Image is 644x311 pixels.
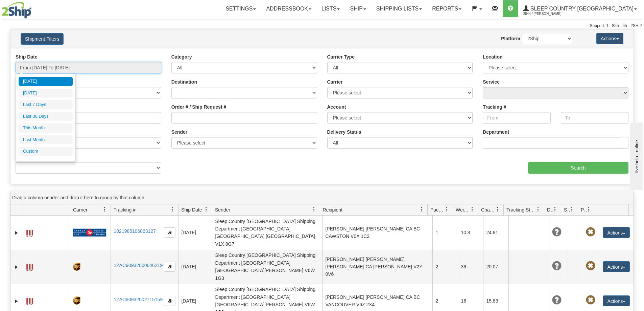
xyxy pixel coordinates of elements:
[114,263,163,268] a: 1ZAC90932000646219
[458,250,483,284] td: 36
[114,297,163,302] a: 1ZAC90932002715159
[322,216,432,250] td: [PERSON_NAME] [PERSON_NAME] CA BC CAWSTON V0X 1C2
[430,206,445,213] span: Packages
[114,228,156,234] a: 1021985106863127
[483,53,502,60] label: Location
[327,129,361,135] label: Delivery Status
[552,295,562,305] span: Unknown
[345,0,371,17] a: Ship
[19,124,73,133] li: This Month
[432,250,458,284] td: 2
[2,2,31,19] img: logo2044.jpg
[506,206,536,213] span: Tracking Status
[167,204,178,215] a: Tracking # filter column settings
[441,204,453,215] a: Packages filter column settings
[13,298,20,305] a: Expand
[26,227,33,238] a: Label
[528,162,628,174] input: Search
[586,261,595,271] span: Pickup Not Assigned
[164,227,175,238] button: Copy to clipboard
[371,0,427,17] a: Shipping lists
[523,10,574,17] span: 2044 / [PERSON_NAME]
[171,129,187,135] label: Sender
[73,296,80,305] img: 8 - UPS
[26,295,33,306] a: Label
[483,216,508,250] td: 24.81
[19,89,73,98] li: [DATE]
[26,261,33,272] a: Label
[586,227,595,237] span: Pickup Not Assigned
[483,104,506,110] label: Tracking #
[583,204,595,215] a: Pickup Status filter column settings
[99,204,111,215] a: Carrier filter column settings
[171,79,197,85] label: Destination
[566,204,578,215] a: Shipment Issues filter column settings
[215,206,230,213] span: Sender
[467,204,478,215] a: Weight filter column settings
[2,23,642,29] div: Support: 1 - 855 - 55 - 2SHIP
[19,77,73,86] li: [DATE]
[327,104,346,110] label: Account
[492,204,503,215] a: Charge filter column settings
[200,204,212,215] a: Ship Date filter column settings
[581,206,587,213] span: Pickup Status
[308,204,320,215] a: Sender filter column settings
[586,295,595,305] span: Pickup Not Assigned
[483,129,509,135] label: Department
[73,206,88,213] span: Carrier
[603,295,630,306] button: Actions
[19,147,73,156] li: Custom
[181,206,202,213] span: Ship Date
[603,227,630,238] button: Actions
[261,0,316,17] a: Addressbook
[518,0,642,17] a: Sleep Country [GEOGRAPHIC_DATA] 2044 / [PERSON_NAME]
[596,33,623,44] button: Actions
[532,204,544,215] a: Tracking Status filter column settings
[212,250,322,284] td: Sleep Country [GEOGRAPHIC_DATA] Shipping Department [GEOGRAPHIC_DATA] [GEOGRAPHIC_DATA][PERSON_NA...
[327,53,355,60] label: Carrier Type
[73,228,106,237] img: 20 - Canada Post
[561,112,628,124] input: To
[427,0,467,17] a: Reports
[5,6,63,11] div: live help - online
[73,263,80,271] img: 8 - UPS
[212,216,322,250] td: Sleep Country [GEOGRAPHIC_DATA] Shipping Department [GEOGRAPHIC_DATA] [GEOGRAPHIC_DATA] [GEOGRAPH...
[327,79,343,85] label: Carrier
[529,6,634,12] span: Sleep Country [GEOGRAPHIC_DATA]
[547,206,553,213] span: Delivery Status
[19,100,73,109] li: Last 7 Days
[483,79,500,85] label: Service
[483,112,550,124] input: From
[323,206,342,213] span: Recipient
[178,216,212,250] td: [DATE]
[178,250,212,284] td: [DATE]
[603,261,630,272] button: Actions
[552,261,562,271] span: Unknown
[549,204,561,215] a: Delivery Status filter column settings
[432,216,458,250] td: 1
[19,112,73,121] li: Last 30 Days
[171,53,192,60] label: Category
[13,264,20,270] a: Expand
[564,206,570,213] span: Shipment Issues
[19,135,73,145] li: Last Month
[322,250,432,284] td: [PERSON_NAME] [PERSON_NAME] [PERSON_NAME] CA [PERSON_NAME] V2Y 0V6
[483,250,508,284] td: 20.07
[316,0,345,17] a: Lists
[171,104,226,110] label: Order # / Ship Request #
[21,33,64,45] button: Shipment Filters
[220,0,261,17] a: Settings
[16,53,38,60] label: Ship Date
[13,229,20,236] a: Expand
[501,35,520,42] label: Platform
[114,206,136,213] span: Tracking #
[628,121,643,190] iframe: chat widget
[164,296,175,306] button: Copy to clipboard
[416,204,427,215] a: Recipient filter column settings
[164,262,175,272] button: Copy to clipboard
[552,227,562,237] span: Unknown
[10,191,634,204] div: grid grouping header
[456,206,470,213] span: Weight
[481,206,495,213] span: Charge
[458,216,483,250] td: 10.8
